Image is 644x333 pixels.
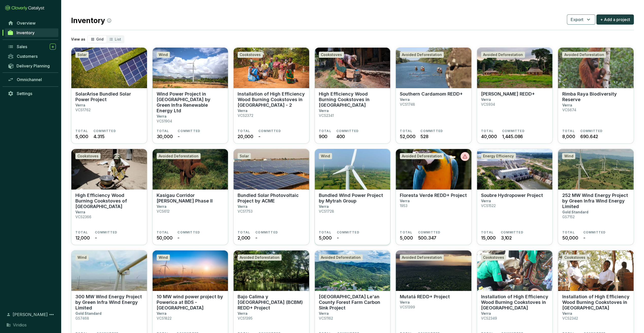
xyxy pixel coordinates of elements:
span: 5,000 [400,234,413,241]
p: VCS1762 [75,108,91,112]
a: Bundled Wind Power Project by Mytrah GroupWindBundled Wind Power Project by Mytrah GroupVerraVCS1... [315,149,391,245]
p: Verra [400,300,410,304]
img: Floresta Verde REDD+ Project [396,149,471,190]
img: Soubre Hydropower Project [477,149,553,190]
button: Export [567,14,595,25]
p: Verra [481,311,491,316]
img: Jiangxi Province Le'an County Forest Farm Carbon Sink Project [315,250,390,291]
span: 2,000 [238,234,250,241]
img: SolarArise Bundled Solar Power Project [71,48,147,88]
div: Avoided Deforestation [400,153,444,159]
span: COMMITTED [93,129,116,133]
img: Installation of High Efficiency Wood Burning Cookstoves in Malawi [558,250,634,291]
p: VCS2349 [481,316,497,320]
img: Bajo Calima y Bahía Málaga (BCBM) REDD+ Project [234,250,309,291]
p: Gold Standard [75,311,102,316]
button: + Add a project [596,14,634,25]
p: VCS2341 [319,113,334,118]
a: Kasigau Corridor REDD Phase IIAvoided DeforestationKasigau Corridor [PERSON_NAME] Phase IIVerraVC... [152,149,228,245]
span: Omnichannel [17,77,42,82]
p: Kasigau Corridor [PERSON_NAME] Phase II [157,193,224,204]
span: 15,000 [481,234,496,241]
span: TOTAL [75,230,88,234]
span: - [583,234,585,241]
span: COMMITTED [583,230,606,234]
p: Verra [400,97,410,102]
a: Customers [5,52,58,61]
p: Gold Standard [562,210,588,214]
span: + Add a project [600,16,630,23]
span: - [255,234,257,241]
span: - [95,234,97,241]
span: 50,000 [562,234,578,241]
span: COMMITTED [418,230,440,234]
a: 252 MW Wind Energy Project by Green Infra Wind Energy LimitedWind252 MW Wind Energy Project by Gr... [558,149,634,245]
span: - [337,234,339,241]
p: VCS2372 [238,113,253,118]
p: VCS674 [562,108,576,112]
p: VCS1162 [319,316,333,320]
span: Viridios [13,322,27,328]
span: COMMITTED [178,129,200,133]
span: COMMITTED [502,129,525,133]
p: Verra [562,103,572,107]
p: VCS1822 [157,316,172,320]
span: TOTAL [75,129,88,133]
span: Settings [17,91,32,96]
span: - [177,234,179,241]
div: Avoided Deforestation [481,52,525,58]
div: Avoided Deforestation [238,254,282,261]
img: Rimba Raya Biodiversity Reserve [558,48,634,88]
span: Overview [17,21,36,26]
div: Wind [157,52,170,58]
span: [PERSON_NAME] [13,311,48,318]
span: Delivery Planning [16,63,50,68]
span: Export [571,16,583,23]
div: Wind [562,153,575,159]
span: TOTAL [400,129,412,133]
p: Installation of High Efficiency Wood Burning Cookstoves in [GEOGRAPHIC_DATA] [562,294,630,311]
div: Wind [319,153,332,159]
h2: Inventory [71,15,111,26]
a: Mai Ndombe REDD+Avoided Deforestation[PERSON_NAME] REDD+VerraVCS934TOTAL40,000COMMITTED1,445.086 [477,47,553,144]
p: Floresta Verde REDD+ Project [400,193,467,198]
img: Wind Power Project in Tamil Nadu by Green Infra Renewable Energy Ltd [153,48,228,88]
p: Bundled Solar Photovoltaic Project by ACME [238,193,305,204]
span: COMMITTED [95,230,118,234]
a: Southern Cardamom REDD+Avoided DeforestationSouthern Cardamom REDD+VerraVCS1748TOTAL52,000COMMITT... [395,47,472,144]
span: - [258,133,260,140]
img: 10 MW wind power project by Powerica at BDS - Gujarat [153,250,228,291]
span: 30,000 [157,133,173,140]
p: Soubre Hydropower Project [481,193,543,198]
span: TOTAL [238,230,250,234]
span: 8,000 [562,133,575,140]
a: Soubre Hydropower ProjectEnergy EfficiencySoubre Hydropower ProjectVerraVCS1522TOTAL15,000COMMITT... [477,149,553,245]
span: COMMITTED [255,230,278,234]
span: TOTAL [481,129,493,133]
a: Delivery Planning [5,62,58,70]
img: High Efficiency Wood Burning Cookstoves of Tanzania [71,149,147,190]
span: Sales [17,44,27,49]
p: Verra [75,210,85,214]
p: [GEOGRAPHIC_DATA] Le'an County Forest Farm Carbon Sink Project [319,294,386,311]
span: TOTAL [238,129,250,133]
div: Avoided Deforestation [319,254,363,261]
p: VCS1904 [157,119,172,123]
p: Mutatá REDD+ Project [400,294,450,300]
span: COMMITTED [580,129,603,133]
p: VCS1395 [238,316,253,320]
div: Wind [75,254,89,261]
p: Installation of High Efficiency Wood Burning Cookstoves in [GEOGRAPHIC_DATA] [481,294,549,311]
div: Avoided Deforestation [157,153,201,159]
span: 900 [319,133,327,140]
span: COMMITTED [337,230,359,234]
p: Verra [157,204,167,209]
span: TOTAL [481,230,493,234]
div: segmented control [87,35,124,43]
img: Installation of High Efficiency Wood Burning Cookstoves in Malawi - 2 [234,48,309,88]
span: TOTAL [400,230,412,234]
img: Southern Cardamom REDD+ [396,48,471,88]
p: Verra [481,199,491,203]
a: High Efficiency Wood Burning Cookstoves in ZimbabweCookstovesHigh Efficiency Wood Burning Cooksto... [315,47,391,144]
span: 5,000 [75,133,88,140]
